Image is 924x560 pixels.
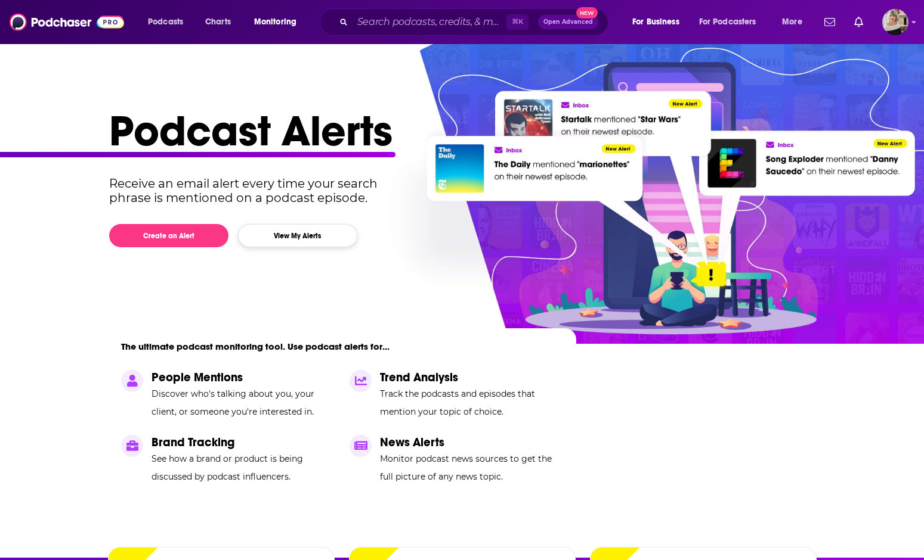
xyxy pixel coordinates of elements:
[109,105,806,157] h1: Podcast Alerts
[699,14,756,30] span: For Podcasters
[782,14,802,30] span: More
[152,450,335,486] p: See how a brand or product is being discussed by podcast influencers.
[624,13,694,32] button: open menu
[882,9,908,35] img: User Profile
[849,12,868,32] a: Show notifications dropdown
[10,11,124,33] img: Podchaser - Follow, Share and Rate Podcasts
[152,370,335,385] p: People Mentions
[254,14,296,30] span: Monitoring
[246,13,312,32] button: open menu
[538,15,598,29] button: Open AdvancedNew
[380,435,564,450] p: News Alerts
[109,176,400,205] p: Receive an email alert every time your search phrase is mentioned on a podcast episode.
[632,14,679,30] span: For Business
[774,13,817,32] button: open menu
[238,224,357,247] button: View My Alerts
[109,224,228,247] button: Create an Alert
[148,14,183,30] span: Podcasts
[140,13,199,32] button: open menu
[353,13,506,32] input: Search podcasts, credits, & more...
[380,450,564,486] p: Monitor podcast news sources to get the full picture of any news topic.
[331,8,620,36] div: Search podcasts, credits, & more...
[205,14,231,30] span: Charts
[882,9,908,35] span: Logged in as angelabaggetta
[152,435,335,450] p: Brand Tracking
[820,12,840,32] a: Show notifications dropdown
[543,19,593,25] span: Open Advanced
[576,7,598,18] span: New
[882,9,908,35] button: Show profile menu
[380,385,564,421] p: Track the podcasts and episodes that mention your topic of choice.
[197,13,238,32] a: Charts
[380,370,564,385] p: Trend Analysis
[152,385,335,421] p: Discover who's talking about you, your client, or someone you're interested in.
[121,341,390,352] p: The ultimate podcast monitoring tool. Use podcast alerts for...
[691,13,774,32] button: open menu
[506,14,529,30] span: ⌘ K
